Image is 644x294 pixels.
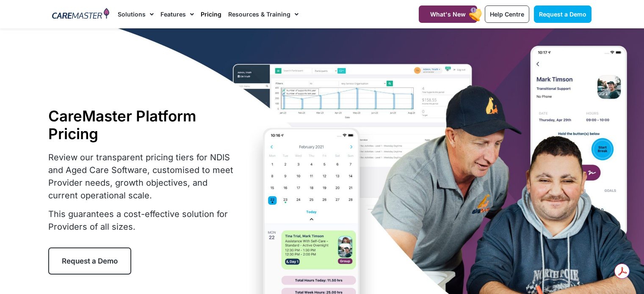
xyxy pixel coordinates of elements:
[48,208,239,233] p: This guarantees a cost-effective solution for Providers of all sizes.
[48,151,239,202] p: Review our transparent pricing tiers for NDIS and Aged Care Software, customised to meet Provider...
[62,257,118,265] span: Request a Demo
[419,5,477,23] a: What's New
[534,5,591,23] a: Request a Demo
[48,247,131,275] a: Request a Demo
[485,5,529,23] a: Help Centre
[490,11,524,18] span: Help Centre
[48,107,239,143] h1: CareMaster Platform Pricing
[539,11,586,18] span: Request a Demo
[430,11,466,18] span: What's New
[52,8,109,21] img: CareMaster Logo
